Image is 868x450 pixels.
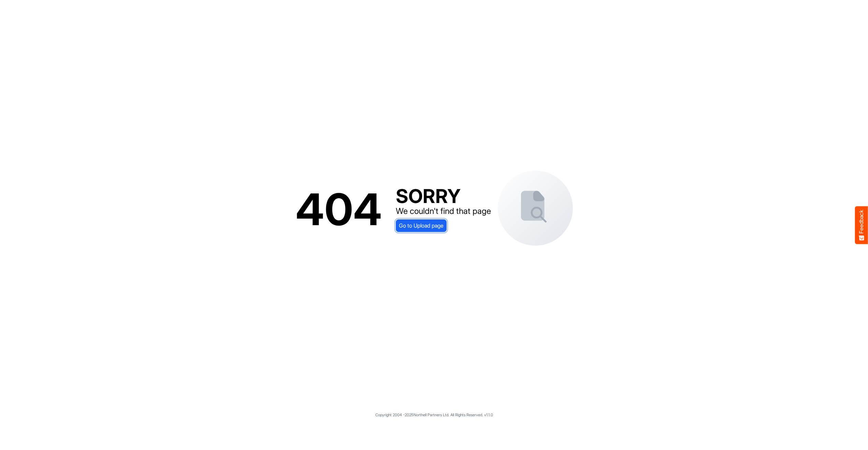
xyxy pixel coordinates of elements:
p: Copyright 2004 - 2025 Northell Partners Ltd. All Rights Reserved. v 1.1.0 [7,412,861,418]
span: Go to Upload page [399,221,444,230]
button: Feedback [855,206,868,244]
div: SORRY [396,187,491,206]
div: We couldn't find that page [396,206,491,217]
div: 404 [295,190,382,229]
a: Go to Upload page [396,219,447,232]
